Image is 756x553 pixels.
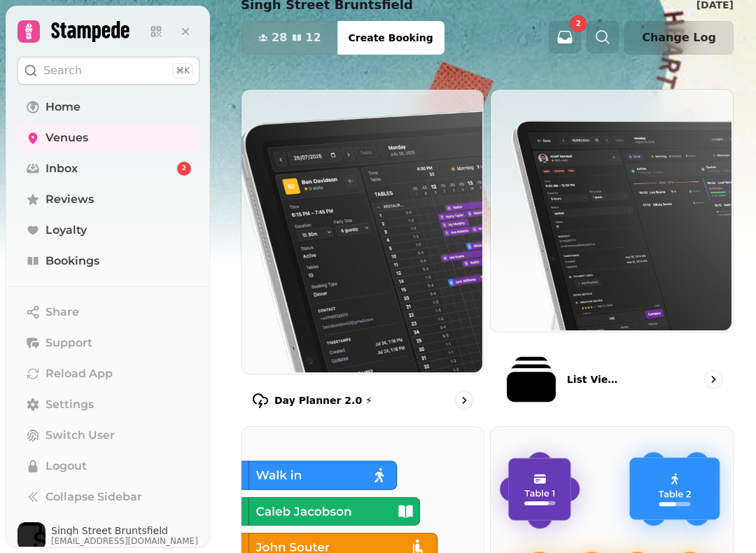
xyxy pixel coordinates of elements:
[17,124,199,152] a: Venues
[17,216,199,244] a: Loyalty
[17,391,199,419] a: Settings
[45,99,80,115] span: Home
[45,458,87,475] span: Logout
[17,185,199,213] a: Reviews
[182,164,186,174] span: 2
[17,483,199,511] button: Collapse Sidebar
[17,247,199,275] a: Bookings
[576,20,581,27] span: 2
[17,93,199,121] a: Home
[706,372,720,386] svg: go to
[17,360,199,388] button: Reload App
[51,526,198,535] span: Singh Street Bruntsfield
[337,21,444,55] button: Create Booking
[17,329,199,357] button: Support
[172,63,193,78] div: ⌘K
[45,253,99,269] span: Bookings
[241,89,484,421] a: Day Planner 2.0 ⚡Day Planner 2.0 ⚡
[43,62,82,79] p: Search
[17,522,45,550] img: User avatar
[45,304,79,321] span: Share
[51,535,198,547] span: [EMAIL_ADDRESS][DOMAIN_NAME]
[17,57,199,85] button: Search⌘K
[45,191,94,208] span: Reviews
[349,33,433,43] span: Create Booking
[305,32,321,43] span: 12
[624,21,734,55] button: Change Log
[45,222,87,239] span: Loyalty
[17,452,199,480] button: Logout
[272,32,287,43] span: 28
[17,522,199,550] button: User avatarSingh Street Bruntsfield[EMAIL_ADDRESS][DOMAIN_NAME]
[45,427,115,444] span: Switch User
[17,298,199,326] button: Share
[45,396,94,413] span: Settings
[567,372,624,386] p: List View 2.0 ⚡ (New)
[45,489,142,505] span: Collapse Sidebar
[274,393,372,407] p: Day Planner 2.0 ⚡
[457,393,471,407] svg: go to
[45,129,88,146] span: Venues
[17,421,199,449] button: Switch User
[490,89,734,421] a: List View 2.0 ⚡ (New)List View 2.0 ⚡ (New)
[45,365,113,382] span: Reload App
[45,160,78,177] span: Inbox
[240,88,482,372] img: Day Planner 2.0 ⚡
[642,32,716,43] span: Change Log
[45,335,92,351] span: Support
[17,155,199,183] a: Inbox2
[489,88,731,330] img: List View 2.0 ⚡ (New)
[241,21,338,55] button: 2812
